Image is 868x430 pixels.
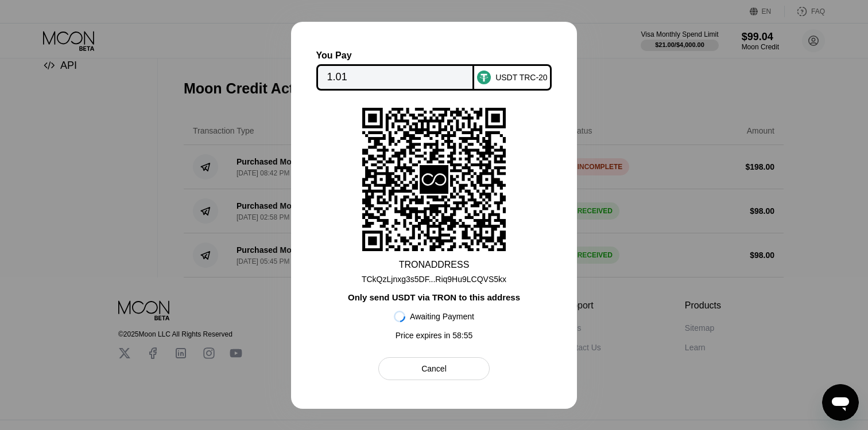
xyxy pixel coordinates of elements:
div: TCkQzLjnxg3s5DF...Riq9Hu9LCQVS5kx [362,275,506,284]
div: You PayUSDT TRC-20 [321,50,547,91]
div: Awaiting Payment [410,312,474,321]
div: Only send USDT via TRON to this address [348,292,520,302]
iframe: Button to launch messaging window [822,384,859,421]
div: TRON ADDRESS [399,260,470,270]
div: Price expires in [396,331,473,340]
div: Cancel [421,363,447,374]
span: 58 : 55 [452,331,472,340]
div: USDT TRC-20 [495,73,548,82]
div: Cancel [378,357,489,380]
div: You Pay [316,50,475,61]
div: TCkQzLjnxg3s5DF...Riq9Hu9LCQVS5kx [362,270,506,284]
